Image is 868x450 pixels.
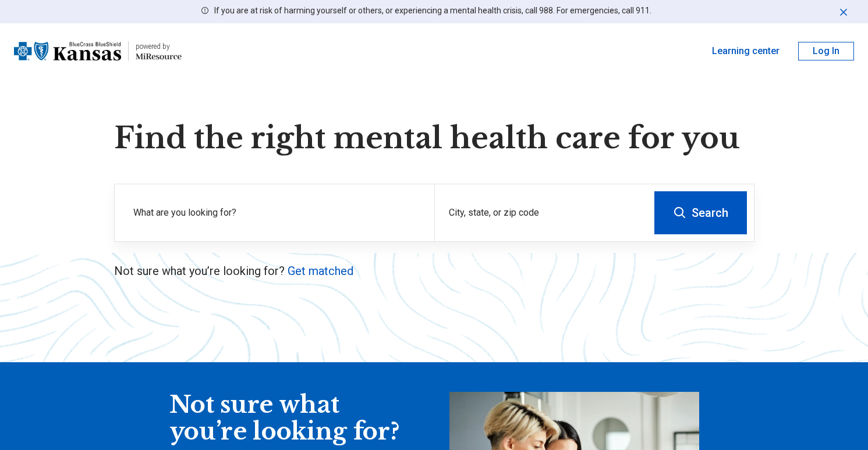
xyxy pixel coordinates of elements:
button: Dismiss [838,5,849,19]
a: Blue Cross Blue Shield Kansaspowered by [14,37,182,65]
button: Search [654,191,747,234]
div: Not sure what you’re looking for? [169,392,402,445]
img: Blue Cross Blue Shield Kansas [14,37,121,65]
button: Log In [798,42,854,60]
h1: Find the right mental health care for you [114,121,754,156]
a: Learning center [712,44,780,58]
p: Not sure what you’re looking for? [114,263,754,279]
label: What are you looking for? [133,206,420,220]
div: powered by [136,41,182,52]
a: Get matched [288,264,353,278]
p: If you are at risk of harming yourself or others, or experiencing a mental health crisis, call 98... [214,5,651,17]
